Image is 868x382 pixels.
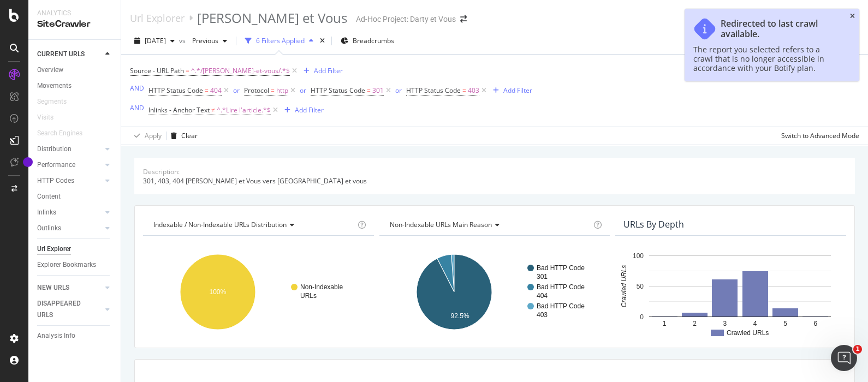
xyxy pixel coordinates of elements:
[37,243,71,255] div: Url Explorer
[130,103,144,113] button: AND
[468,83,479,98] span: 403
[462,86,466,95] span: =
[640,313,644,321] text: 0
[37,175,102,187] a: HTTP Codes
[693,45,840,73] div: The report you selected refers to a crawl that is no longer accessible in accordance with your Bo...
[663,320,667,327] text: 1
[37,298,92,321] div: DISAPPEARED URLS
[388,216,592,234] h4: Non-Indexable URLs Main Reason
[153,220,287,229] span: Indexable / Non-Indexable URLs distribution
[300,85,306,95] button: or
[356,14,456,25] div: Ad-Hoc Project: Darty et Vous
[23,157,33,167] div: Tooltip anchor
[37,96,67,108] div: Segments
[37,223,102,234] a: Outlinks
[143,244,370,339] svg: A chart.
[37,259,96,271] div: Explorer Bookmarks
[211,105,215,115] span: ≠
[831,345,857,371] iframe: Intercom live chat
[37,49,85,60] div: CURRENT URLS
[318,35,327,46] div: times
[167,127,198,145] button: Clear
[130,32,179,50] button: [DATE]
[37,18,112,31] div: SiteCrawler
[37,175,74,187] div: HTTP Codes
[130,83,144,93] div: AND
[537,311,548,319] text: 403
[372,83,384,98] span: 301
[37,259,113,271] a: Explorer Bookmarks
[395,85,402,95] button: or
[37,9,112,18] div: Analytics
[37,330,113,342] a: Analysis Info
[853,345,862,354] span: 1
[777,127,859,145] button: Switch to Advanced Mode
[390,220,492,229] span: Non-Indexable URLs Main Reason
[37,243,113,255] a: Url Explorer
[537,264,585,272] text: Bad HTTP Code
[210,288,227,296] text: 100%
[450,312,469,320] text: 92.5%
[37,80,113,92] a: Movements
[210,83,222,98] span: 404
[336,32,399,50] button: Breadcrumbs
[623,217,836,232] h4: URLs by Depth
[37,80,72,92] div: Movements
[130,66,184,75] span: Source - URL Path
[537,273,548,280] text: 301
[489,84,532,97] button: Add Filter
[37,159,75,171] div: Performance
[37,49,102,60] a: CURRENT URLS
[460,15,467,23] div: arrow-right-arrow-left
[300,86,306,95] div: or
[37,112,53,123] div: Visits
[37,282,102,294] a: NEW URLS
[188,32,231,50] button: Previous
[37,144,72,155] div: Distribution
[271,86,275,95] span: =
[130,12,185,24] a: Url Explorer
[148,105,210,115] span: Inlinks - Anchor Text
[179,36,188,45] span: vs
[145,131,162,140] div: Apply
[781,131,859,140] div: Switch to Advanced Mode
[300,292,317,300] text: URLs
[130,127,162,145] button: Apply
[395,86,402,95] div: or
[37,282,69,294] div: NEW URLS
[299,64,343,77] button: Add Filter
[37,159,102,171] a: Performance
[537,292,548,300] text: 404
[379,244,607,339] svg: A chart.
[37,64,63,76] div: Overview
[814,320,818,327] text: 6
[537,302,585,310] text: Bad HTTP Code
[37,128,93,139] a: Search Engines
[37,223,61,234] div: Outlinks
[233,86,240,95] div: or
[721,19,840,39] div: Redirected to last crawl available.
[145,36,166,45] span: 2025 Sep. 8th
[295,105,324,115] div: Add Filter
[723,320,727,327] text: 3
[244,86,269,95] span: Protocol
[186,66,189,75] span: =
[143,167,180,176] div: Description:
[143,176,846,186] div: 301, 403, 404 [PERSON_NAME] et Vous vers [GEOGRAPHIC_DATA] et vous
[188,36,218,45] span: Previous
[151,216,355,234] h4: Indexable / Non-Indexable URLs Distribution
[633,252,644,260] text: 100
[406,86,461,95] span: HTTP Status Code
[37,207,56,218] div: Inlinks
[353,36,394,45] span: Breadcrumbs
[181,131,198,140] div: Clear
[314,66,343,75] div: Add Filter
[233,85,240,95] button: or
[37,144,102,155] a: Distribution
[37,191,113,202] a: Content
[256,36,305,45] div: 6 Filters Applied
[37,207,102,218] a: Inlinks
[727,329,769,337] text: Crawled URLs
[205,86,209,95] span: =
[37,64,113,76] a: Overview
